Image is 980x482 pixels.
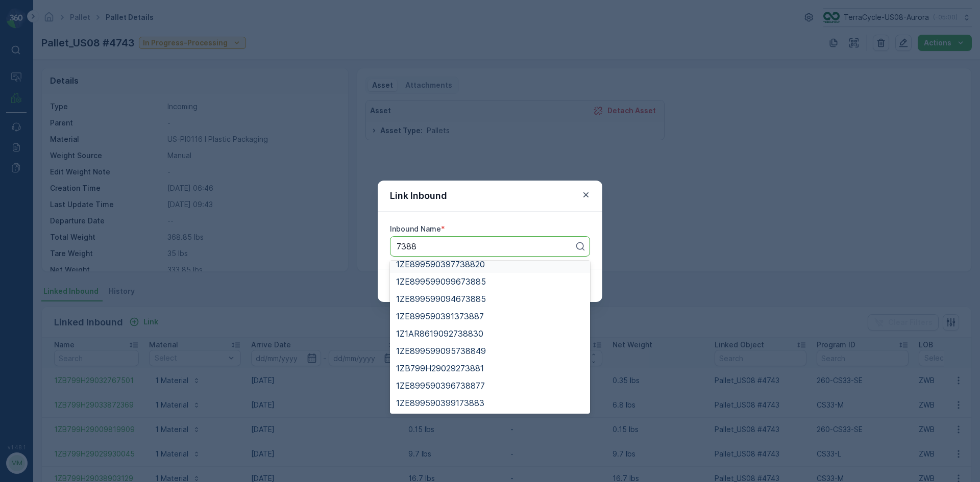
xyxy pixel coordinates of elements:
span: 1ZE899599099673885 [396,277,486,286]
p: Link Inbound [390,189,447,203]
span: 1Z1AR8619092738830 [396,329,483,338]
span: 1ZE899590391373887 [396,312,484,321]
label: Inbound Name [390,224,441,233]
span: 1ZE899590396738877 [396,381,485,390]
span: 1ZB799H29029273881 [396,364,484,373]
span: 1ZE899599094673885 [396,294,486,303]
span: 1ZE899590399173883 [396,398,484,408]
span: 1ZE899599095738849 [396,346,486,356]
span: 1ZE899590397738820 [396,260,485,269]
